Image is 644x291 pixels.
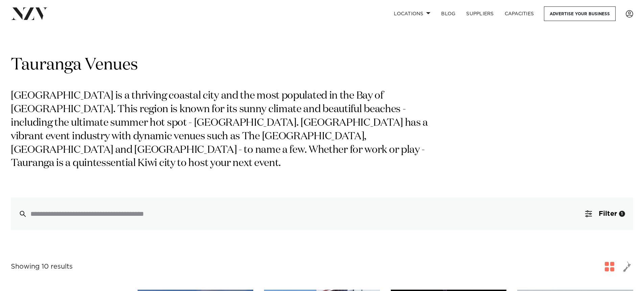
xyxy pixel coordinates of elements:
span: Filter [599,210,617,217]
h1: Tauranga Venues [11,55,633,76]
a: Advertise your business [544,6,616,21]
img: nzv-logo.png [11,7,48,20]
a: SUPPLIERS [461,6,499,21]
div: 1 [619,211,625,217]
a: Capacities [499,6,540,21]
button: Filter1 [577,198,633,230]
div: Showing 10 results [11,262,73,272]
a: BLOG [436,6,461,21]
p: [GEOGRAPHIC_DATA] is a thriving coastal city and the most populated in the Bay of [GEOGRAPHIC_DAT... [11,89,429,170]
a: Locations [388,6,436,21]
